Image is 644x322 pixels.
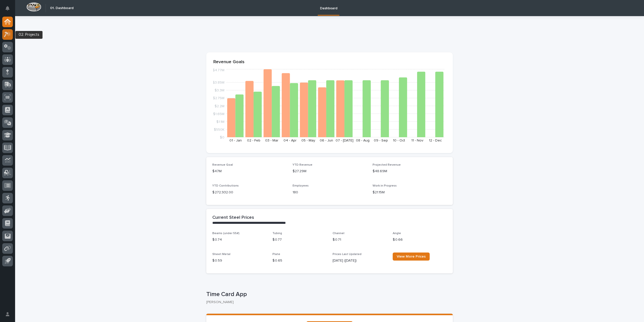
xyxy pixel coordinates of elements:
tspan: $3.3M [215,89,224,92]
div: Notifications [6,6,13,14]
text: 04 - Apr [284,139,297,142]
p: $47M [212,169,287,174]
text: 08 - Aug [356,139,370,142]
span: YTD Contributions [212,184,239,187]
span: Beams (under 55#) [212,232,239,235]
tspan: $2.75M [213,96,224,100]
p: 180 [293,190,367,195]
span: Sheet Metal [212,253,230,256]
p: $27.29M [293,169,367,174]
p: $ 0.71 [333,237,387,242]
text: 11 - Nov [411,139,423,142]
button: Notifications [2,3,13,14]
tspan: $3.85M [213,81,224,84]
text: 01 - Jan [229,139,242,142]
h2: Current Steel Prices [212,215,254,221]
p: $48.69M [373,169,447,174]
tspan: $2.2M [215,104,224,108]
text: 10 - Oct [393,139,405,142]
text: 02 - Feb [247,139,260,142]
p: $ 0.66 [393,237,447,242]
p: [DATE] ([DATE]) [333,258,387,263]
p: $ 0.77 [272,237,327,242]
h2: 01. Dashboard [50,6,73,10]
p: $ 272,932.00 [212,190,287,195]
tspan: $1.1M [216,120,224,123]
span: YTD Revenue [293,163,312,166]
a: View More Prices [393,253,430,261]
span: View More Prices [397,255,426,258]
text: 12 - Dec [429,139,442,142]
span: Channel [333,232,344,235]
text: 07 - [DATE] [336,139,353,142]
span: Plate [272,253,280,256]
p: Time Card App [206,291,451,298]
span: Work in Progress [373,184,397,187]
tspan: $4.77M [213,68,224,72]
tspan: $0 [220,136,224,139]
span: Tubing [272,232,282,235]
text: 03 - Mar [265,139,278,142]
span: Projected Revenue [373,163,401,166]
p: $ 0.74 [212,237,266,242]
text: 06 - Jun [320,139,333,142]
span: Angle [393,232,401,235]
span: Employees [293,184,309,187]
span: Revenue Goal [212,163,233,166]
text: 09 - Sep [374,139,388,142]
text: 05 - May [301,139,315,142]
p: Revenue Goals [213,59,446,65]
tspan: $1.65M [213,112,224,116]
p: [PERSON_NAME] [206,300,449,304]
tspan: $550K [214,128,224,131]
p: $ 0.59 [212,258,266,263]
span: Prices Last Updated [333,253,361,256]
p: $ 0.65 [272,258,327,263]
p: $21.15M [373,190,447,195]
img: Workspace Logo [26,2,41,12]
